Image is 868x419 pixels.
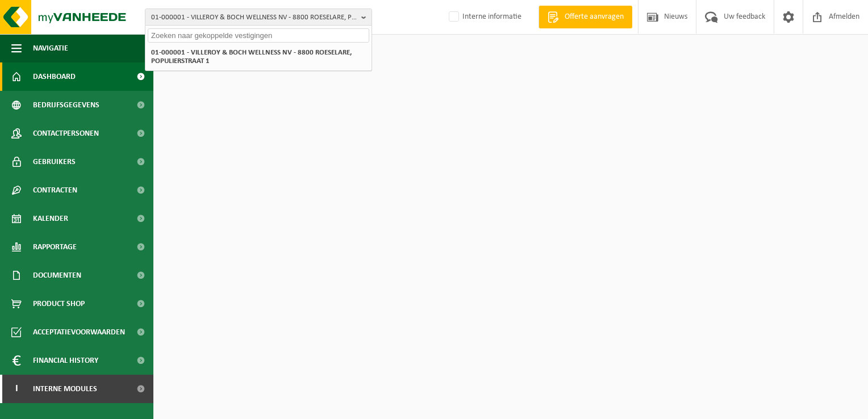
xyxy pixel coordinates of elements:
span: Acceptatievoorwaarden [33,318,125,346]
input: Zoeken naar gekoppelde vestigingen [148,28,369,43]
span: Dashboard [33,62,76,91]
span: Product Shop [33,290,85,318]
span: Contracten [33,176,77,204]
span: Contactpersonen [33,119,99,148]
a: Offerte aanvragen [539,6,632,28]
span: Rapportage [33,233,77,261]
span: Offerte aanvragen [562,11,627,23]
span: 01-000001 - VILLEROY & BOCH WELLNESS NV - 8800 ROESELARE, POPULIERSTRAAT 1 [151,9,357,26]
label: Interne informatie [446,9,521,26]
button: 01-000001 - VILLEROY & BOCH WELLNESS NV - 8800 ROESELARE, POPULIERSTRAAT 1 [145,9,372,26]
span: Navigatie [33,34,68,62]
span: Gebruikers [33,148,76,176]
span: Kalender [33,204,68,233]
span: Documenten [33,261,81,290]
strong: 01-000001 - VILLEROY & BOCH WELLNESS NV - 8800 ROESELARE, POPULIERSTRAAT 1 [151,49,352,65]
span: I [11,375,22,403]
span: Bedrijfsgegevens [33,91,99,119]
span: Financial History [33,346,98,375]
span: Interne modules [33,375,97,403]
